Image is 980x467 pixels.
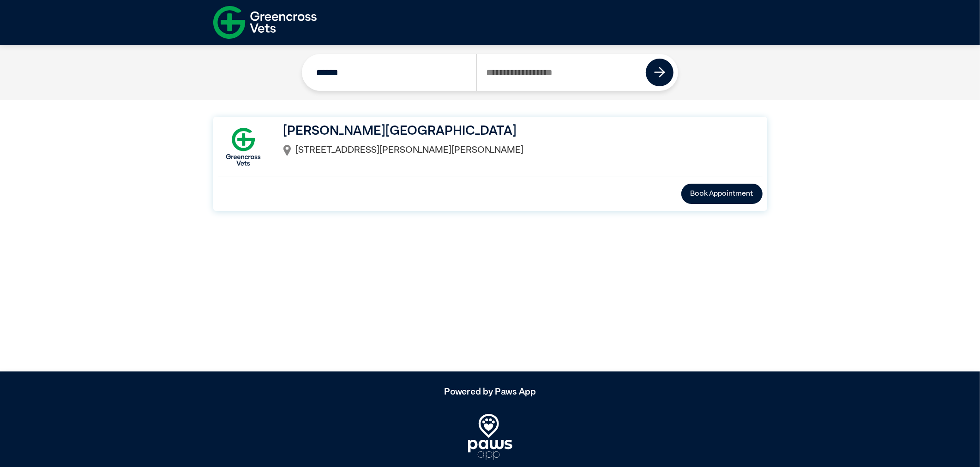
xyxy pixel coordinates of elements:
[307,54,476,91] input: Search by Clinic Name
[681,184,763,204] button: Book Appointment
[213,386,767,397] h5: Powered by Paws App
[476,54,647,91] input: Search by Postcode
[218,121,269,172] img: GX-Square.png
[654,67,665,78] img: icon-right
[283,141,748,161] div: [STREET_ADDRESS][PERSON_NAME][PERSON_NAME]
[213,2,317,42] img: f-logo
[283,121,748,141] h3: [PERSON_NAME][GEOGRAPHIC_DATA]
[468,414,512,460] img: PawsApp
